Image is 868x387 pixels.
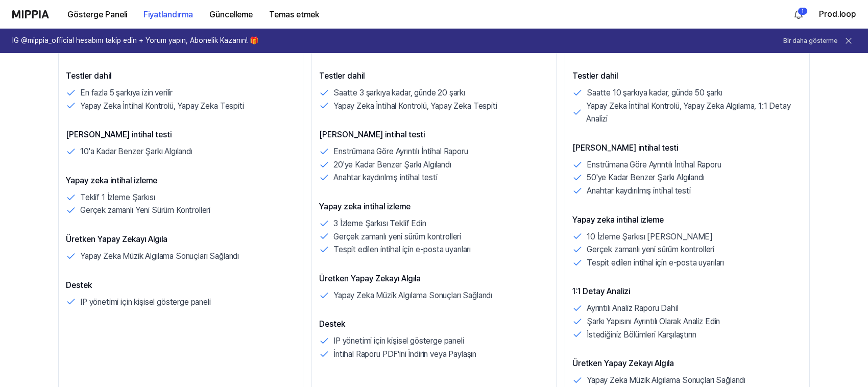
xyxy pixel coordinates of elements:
font: Ayrıntılı Analiz Raporu Dahil [587,303,678,313]
font: Bir daha gösterme [783,37,837,44]
font: Anahtar kaydırılmış intihal testi [333,173,438,182]
font: Şarkı Yapısını Ayrıntılı Olarak Analiz Edin [587,317,720,326]
font: Yapay zeka intihal izleme [66,176,157,185]
font: Gösterge Paneli [67,10,127,19]
font: Gerçek zamanlı yeni sürüm kontrolleri [587,245,714,254]
font: Teklif 1 İzleme Şarkısı [80,192,155,202]
font: Yapay Zeka Müzik Algılama Sonuçları Sağlandı [80,251,239,261]
a: Fiyatlandırma [135,1,201,29]
font: Yapay Zeka İntihal Kontrolü, Yapay Zeka Tespiti [333,101,497,111]
font: Anahtar kaydırılmış intihal testi [587,186,691,196]
font: 10'a Kadar Benzer Şarkı Algılandı [80,147,192,156]
font: Tespit edilen intihal için e-posta uyarıları [333,245,471,254]
font: 10 İzleme Şarkısı [PERSON_NAME] [587,232,713,241]
font: Enstrümana Göre Ayrıntılı İntihal Raporu [587,160,721,170]
button: Temas etmek [261,5,327,25]
font: Güncelleme [209,10,253,19]
font: 20'ye Kadar Benzer Şarkı Algılandı [333,160,451,170]
font: Saatte 3 şarkıya kadar, günde 20 şarkı [333,88,465,98]
font: Yapay Zeka Müzik Algılama Sonuçları Sağlandı [333,291,492,300]
font: Tespit edilen intihal için e-posta uyarıları [587,258,724,268]
font: Destek [66,280,92,290]
font: Yapay Zeka İntihal Kontrolü, Yapay Zeka Tespiti [80,101,244,111]
font: IP yönetimi için kişisel gösterge paneli [333,336,464,346]
font: Enstrümana Göre Ayrıntılı İntihal Raporu [333,147,468,156]
font: Prod.loop [819,9,856,19]
font: Yapay zeka intihal izleme [572,215,664,225]
font: Yapay Zeka İntihal Kontrolü, Yapay Zeka Algılama, 1:1 Detay Analizi [586,101,791,124]
font: Yapay Zeka Müzik Algılama Sonuçları Sağlandı [587,375,745,385]
img: logo [12,10,49,18]
a: Güncelleme [201,1,261,29]
button: Fiyatlandırma [135,5,201,25]
button: 알림1 [790,6,807,22]
font: Temas etmek [269,10,319,19]
font: Üretken Yapay Zekayı Algıla [572,358,674,368]
img: 알림 [792,8,805,20]
font: Yapay zeka intihal izleme [319,202,411,211]
font: 1:1 Detay Analizi [572,286,630,296]
button: Güncelleme [201,5,261,25]
font: Destek [319,319,345,329]
button: Bir daha gösterme [783,37,837,45]
font: Testler dahil [66,71,111,81]
font: İntihal Raporu PDF'ini İndirin veya Paylaşın [333,349,476,359]
font: Gerçek zamanlı Yeni Sürüm Kontrolleri [80,205,210,215]
button: Gösterge Paneli [59,5,135,25]
font: Üretken Yapay Zekayı Algıla [66,234,167,244]
font: [PERSON_NAME] intihal testi [319,130,425,139]
font: Fiyatlandırma [143,10,193,19]
font: 50'ye Kadar Benzer Şarkı Algılandı [587,173,705,182]
font: [PERSON_NAME] intihal testi [572,143,678,153]
font: Testler dahil [572,71,618,81]
font: [PERSON_NAME] intihal testi [66,130,172,139]
font: 1 [802,8,804,14]
font: IG @mippia_official hesabını takip edin + Yorum yapın, Abonelik Kazanın! 🎁 [12,36,258,44]
font: Gerçek zamanlı yeni sürüm kontrolleri [333,232,461,241]
font: IP yönetimi için kişisel gösterge paneli [80,297,211,307]
button: Prod.loop [819,8,856,20]
font: 3 İzleme Şarkısı Teklif Edin [333,219,426,228]
font: Saatte 10 şarkıya kadar, günde 50 şarkı [587,88,722,98]
font: En fazla 5 şarkıya izin verilir [80,88,173,98]
font: İstediğiniz Bölümleri Karşılaştırın [587,330,696,340]
font: Testler dahil [319,71,365,81]
font: Üretken Yapay Zekayı Algıla [319,274,421,283]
